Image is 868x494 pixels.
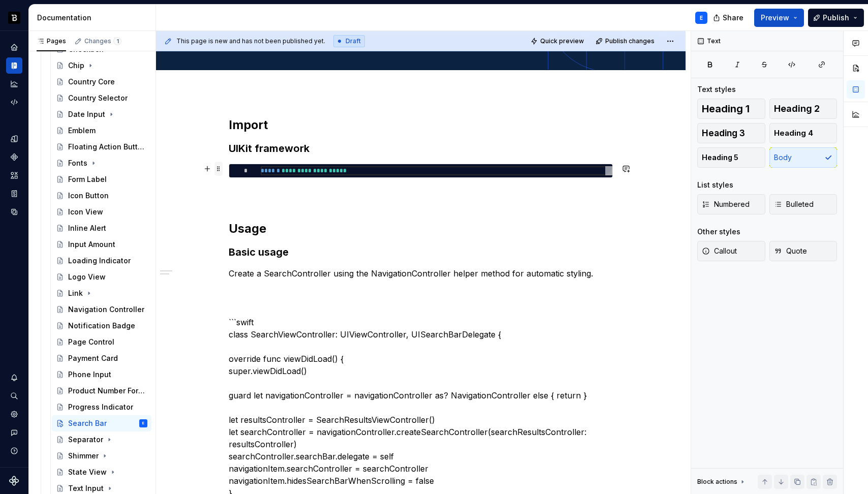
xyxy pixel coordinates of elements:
button: Bulleted [769,194,838,214]
a: Icon View [52,204,151,220]
button: Quick preview [528,34,588,48]
button: Heading 1 [697,99,765,119]
a: Date Input [52,106,151,122]
div: Search Bar [68,418,107,428]
a: Floating Action Button [52,139,151,155]
a: Documentation [6,57,22,74]
div: Loading Indicator [68,256,131,266]
div: Assets [6,167,22,183]
div: Date Input [68,109,105,119]
button: Callout [697,241,765,261]
a: Separator [52,431,151,448]
a: Input Amount [52,236,151,253]
a: Notification Badge [52,318,151,334]
img: ef5c8306-425d-487c-96cf-06dd46f3a532.png [8,12,20,24]
div: State View [68,467,107,477]
span: Publish changes [605,37,655,45]
a: Settings [6,406,22,422]
a: Search BarE [52,415,151,431]
div: Progress Indicator [68,402,133,412]
div: Icon Button [68,191,109,201]
div: Shimmer [68,451,99,461]
div: Emblem [68,126,96,136]
a: Chip [52,57,151,74]
span: Heading 1 [702,104,750,114]
div: Logo View [68,272,106,282]
span: Heading 5 [702,152,738,163]
div: Input Amount [68,239,115,250]
span: Quote [774,246,807,256]
h2: Usage [229,221,613,237]
a: Logo View [52,269,151,285]
a: Link [52,285,151,301]
h2: Import [229,117,613,133]
p: Create a SearchController using the NavigationController helper method for automatic styling. [229,267,613,280]
div: Payment Card [68,353,118,363]
span: This page is new and has not been published yet. [176,37,325,45]
div: Inline Alert [68,223,106,233]
div: Navigation Controller [68,304,144,315]
button: Heading 5 [697,147,765,168]
button: Publish [808,9,864,27]
div: Documentation [37,13,151,23]
div: Storybook stories [6,186,22,202]
svg: Supernova Logo [9,476,19,486]
a: Loading Indicator [52,253,151,269]
button: Preview [754,9,804,27]
span: 1 [113,37,121,45]
button: Heading 4 [769,123,838,143]
a: Data sources [6,204,22,220]
a: Inline Alert [52,220,151,236]
div: Link [68,288,83,298]
button: Heading 3 [697,123,765,143]
div: Floating Action Button [68,142,145,152]
a: Payment Card [52,350,151,366]
a: State View [52,464,151,480]
span: Callout [702,246,737,256]
div: Text styles [697,84,736,95]
button: Publish changes [593,34,659,48]
div: Fonts [68,158,87,168]
a: Analytics [6,76,22,92]
a: Home [6,39,22,55]
div: Separator [68,435,103,445]
span: Publish [823,13,849,23]
div: Page Control [68,337,114,347]
button: Notifications [6,369,22,386]
span: Share [723,13,743,23]
button: Contact support [6,424,22,441]
span: Preview [761,13,789,23]
button: Search ⌘K [6,388,22,404]
a: Code automation [6,94,22,110]
div: Country Core [68,77,115,87]
h3: Basic usage [229,245,613,259]
a: Components [6,149,22,165]
div: Text Input [68,483,104,493]
a: Form Label [52,171,151,188]
div: Country Selector [68,93,128,103]
a: Fonts [52,155,151,171]
div: Chip [68,60,84,71]
span: Draft [346,37,361,45]
span: Heading 4 [774,128,813,138]
a: Emblem [52,122,151,139]
div: Notification Badge [68,321,135,331]
span: Heading 2 [774,104,820,114]
span: Bulleted [774,199,814,209]
span: Quick preview [540,37,584,45]
span: Numbered [702,199,750,209]
div: Product Number Formatter [68,386,145,396]
button: Heading 2 [769,99,838,119]
div: Phone Input [68,369,111,380]
div: Pages [37,37,66,45]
